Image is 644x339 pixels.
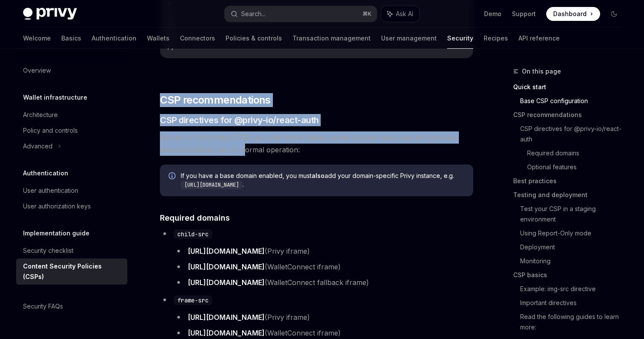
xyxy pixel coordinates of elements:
a: Testing and deployment [513,188,628,202]
a: Optional features [527,160,628,174]
code: frame-src [174,295,212,305]
div: Security checklist [23,245,73,256]
a: Required domains [527,146,628,160]
a: CSP basics [513,268,628,282]
a: Security checklist [16,243,127,258]
a: Architecture [16,107,127,123]
a: CSP directives for @privy-io/react-auth [520,122,628,146]
a: Demo [484,10,501,18]
a: Deployment [520,240,628,254]
a: API reference [518,28,560,49]
a: Support [512,10,536,18]
div: Security FAQs [23,301,63,312]
span: Ask AI [396,10,413,18]
li: (WalletConnect iframe) [174,261,473,273]
a: Read the following guides to learn more: [520,310,628,334]
a: User management [381,28,437,49]
a: Dashboard [546,7,600,21]
span: If you have a base domain enabled, you must add your domain-specific Privy instance, e.g. . [181,171,465,189]
a: Basics [61,28,81,49]
div: Search... [241,9,266,19]
h5: Authentication [23,168,68,178]
a: Security FAQs [16,299,127,314]
div: Architecture [23,110,58,120]
a: [URL][DOMAIN_NAME] [188,262,265,272]
a: [URL][DOMAIN_NAME] [188,329,265,338]
a: Monitoring [520,254,628,268]
a: Overview [16,63,127,78]
code: [URL][DOMAIN_NAME] [181,181,242,189]
li: (WalletConnect iframe) [174,327,473,339]
a: Using Report-Only mode [520,226,628,240]
h5: Implementation guide [23,228,90,238]
a: User authentication [16,183,127,198]
div: User authorization keys [23,201,91,211]
div: Overview [23,65,51,76]
a: Policies & controls [226,28,282,49]
div: Content Security Policies (CSPs) [23,261,122,282]
a: Test your CSP in a staging environment [520,202,628,226]
span: CSP directives for @privy-io/react-auth [160,114,319,126]
a: Security [447,28,473,49]
a: Example: img-src directive [520,282,628,296]
button: Toggle dark mode [607,7,621,21]
span: As part of enforcing a CSP, you will need to allow certain trusted resources that your site needs... [160,131,473,156]
span: Dashboard [553,10,587,18]
span: On this page [522,66,561,77]
a: Best practices [513,174,628,188]
svg: Info [169,172,177,181]
a: CSP recommendations [513,108,628,122]
a: User authorization keys [16,198,127,214]
li: (Privy iframe) [174,311,473,323]
a: Authentication [92,28,136,49]
a: Content Security Policies (CSPs) [16,258,127,285]
a: Important directives [520,296,628,310]
a: Base CSP configuration [520,94,628,108]
li: (WalletConnect fallback iframe) [174,276,473,289]
span: CSP recommendations [160,93,271,107]
div: Policy and controls [23,125,78,136]
div: User authentication [23,185,78,196]
span: ⌘ K [362,10,372,17]
a: [URL][DOMAIN_NAME] [188,313,265,322]
a: Wallets [147,28,169,49]
h5: Wallet infrastructure [23,92,87,103]
a: Policy and controls [16,123,127,138]
a: Recipes [484,28,508,49]
li: (Privy iframe) [174,245,473,257]
a: Connectors [180,28,215,49]
img: dark logo [23,8,77,20]
a: [URL][DOMAIN_NAME] [188,278,265,287]
a: Welcome [23,28,51,49]
a: Quick start [513,80,628,94]
span: Required domains [160,212,230,224]
code: child-src [174,229,212,239]
strong: also [312,172,325,179]
a: Transaction management [292,28,371,49]
button: Ask AI [381,6,419,22]
a: [URL][DOMAIN_NAME] [188,247,265,256]
div: Advanced [23,141,53,151]
button: Search...⌘K [225,6,377,22]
